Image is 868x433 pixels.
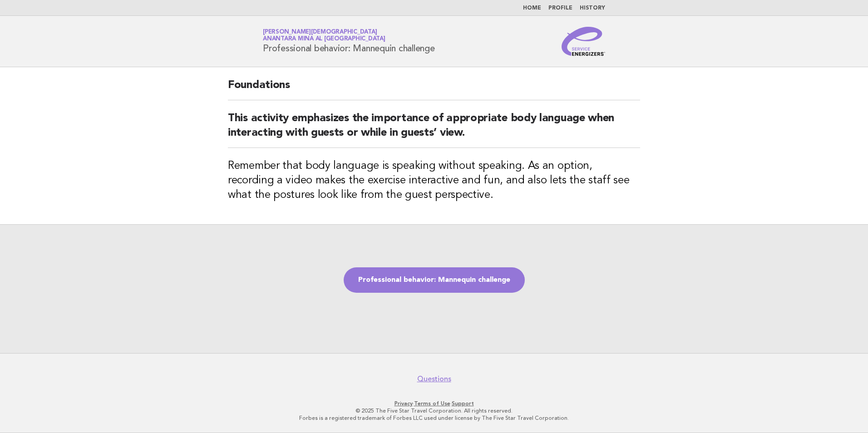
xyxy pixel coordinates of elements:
a: Profile [548,5,572,11]
h2: Foundations [228,78,640,100]
a: Support [452,400,474,407]
p: © 2025 The Five Star Travel Corporation. All rights reserved. [156,407,712,414]
a: [PERSON_NAME][DEMOGRAPHIC_DATA]Anantara Mina al [GEOGRAPHIC_DATA] [263,29,385,42]
a: Privacy [395,400,413,407]
p: Forbes is a registered trademark of Forbes LLC used under license by The Five Star Travel Corpora... [156,414,712,422]
img: Service Energizers [562,27,605,56]
a: History [580,5,605,11]
p: · · [156,400,712,407]
span: Anantara Mina al [GEOGRAPHIC_DATA] [263,36,385,42]
h2: This activity emphasizes the importance of appropriate body language when interacting with guests... [228,111,640,148]
a: Home [523,5,541,11]
h1: Professional behavior: Mannequin challenge [263,30,435,53]
a: Terms of Use [414,400,450,407]
a: Professional behavior: Mannequin challenge [344,267,525,293]
h3: Remember that body language is speaking without speaking. As an option, recording a video makes t... [228,159,640,202]
a: Questions [417,374,451,384]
